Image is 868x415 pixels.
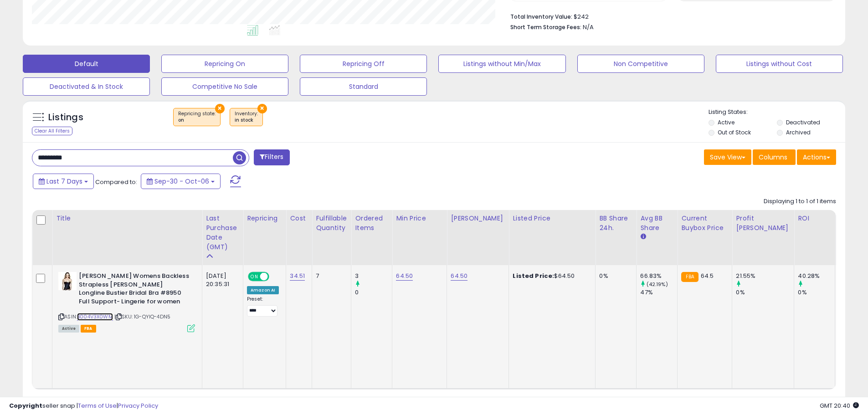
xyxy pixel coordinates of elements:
label: Archived [786,128,811,136]
span: Last 7 Days [46,177,82,186]
a: 64.50 [451,272,467,281]
div: 3 [355,272,392,280]
p: Listing States: [709,108,845,117]
button: Sep-30 - Oct-06 [141,174,221,189]
small: Avg BB Share. [640,233,646,241]
label: Deactivated [786,118,820,126]
a: 64.50 [396,272,413,281]
button: Columns [753,149,796,165]
button: × [215,104,225,113]
div: Cost [290,214,308,223]
div: [DATE] 20:35:31 [206,272,236,288]
div: Profit [PERSON_NAME] [736,214,790,233]
button: Last 7 Days [33,174,94,189]
div: Fulfillable Quantity [316,214,347,233]
a: Privacy Policy [118,401,158,410]
button: Save View [704,149,751,165]
li: $242 [510,10,829,21]
button: Default [23,55,150,73]
label: Out of Stock [718,128,751,136]
div: Ordered Items [355,214,388,233]
div: Listed Price [513,214,591,223]
span: Compared to: [95,178,137,186]
div: $64.50 [513,272,588,280]
a: B004V3X0WM [77,313,113,321]
a: 34.51 [290,272,305,281]
div: on [178,117,216,123]
span: 2025-10-14 20:40 GMT [820,401,859,410]
button: Competitive No Sale [161,77,288,96]
div: Displaying 1 to 1 of 1 items [764,197,836,206]
div: Last Purchase Date (GMT) [206,214,239,252]
button: Listings without Min/Max [438,55,565,73]
small: FBA [681,272,698,282]
div: ROI [798,214,831,223]
button: Standard [300,77,427,96]
div: Current Buybox Price [681,214,728,233]
strong: Copyright [9,401,42,410]
div: 7 [316,272,344,280]
div: Title [56,214,198,223]
div: 0 [355,288,392,297]
b: [PERSON_NAME] Womens Backless Strapless [PERSON_NAME] Longline Bustier Bridal Bra #8950 Full Supp... [79,272,190,308]
h5: Listings [48,111,83,124]
div: 66.83% [640,272,677,280]
span: OFF [268,273,282,281]
b: Short Term Storage Fees: [510,23,581,31]
span: Columns [759,153,787,162]
div: Clear All Filters [32,127,72,135]
div: 0% [798,288,835,297]
div: 40.28% [798,272,835,280]
span: Repricing state : [178,110,216,124]
button: × [257,104,267,113]
div: seller snap | | [9,402,158,410]
small: (42.19%) [647,281,668,288]
span: 64.5 [701,272,714,280]
div: 0% [599,272,629,280]
span: FBA [81,325,96,333]
div: Amazon AI [247,286,279,294]
div: 47% [640,288,677,297]
span: N/A [583,23,594,31]
b: Total Inventory Value: [510,13,572,20]
span: Sep-30 - Oct-06 [154,177,209,186]
label: Active [718,118,734,126]
div: in stock [235,117,258,123]
button: Listings without Cost [716,55,843,73]
span: ON [249,273,260,281]
div: Min Price [396,214,443,223]
button: Filters [254,149,289,165]
button: Deactivated & In Stock [23,77,150,96]
b: Listed Price: [513,272,554,280]
div: Preset: [247,296,279,317]
button: Actions [797,149,836,165]
div: Repricing [247,214,282,223]
div: 0% [736,288,794,297]
div: Avg BB Share [640,214,673,233]
button: Repricing Off [300,55,427,73]
a: Terms of Use [78,401,117,410]
img: 41u5sGqUyLL._SL40_.jpg [58,272,77,290]
span: | SKU: 1G-QYIQ-4DN5 [114,313,170,320]
div: 21.55% [736,272,794,280]
button: Repricing On [161,55,288,73]
button: Non Competitive [577,55,704,73]
div: [PERSON_NAME] [451,214,505,223]
div: ASIN: [58,272,195,331]
div: BB Share 24h. [599,214,632,233]
span: Inventory : [235,110,258,124]
span: All listings currently available for purchase on Amazon [58,325,79,333]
